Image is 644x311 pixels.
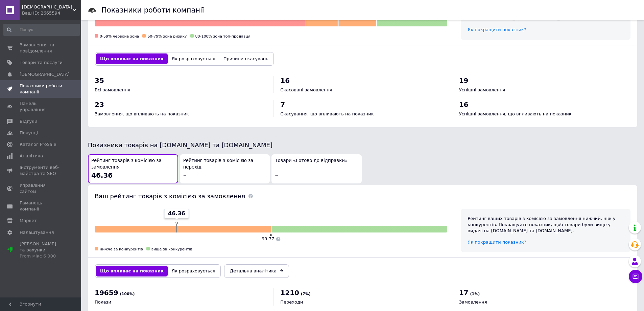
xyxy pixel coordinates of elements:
[20,253,63,259] div: Prom мікс 6 000
[459,76,469,85] span: 19
[100,247,143,251] span: нижче за конкурентів
[280,111,374,116] span: Скасування, що впливають на показник
[168,266,219,276] button: Як розраховується
[280,87,332,92] span: Скасовані замовлення
[219,53,272,64] button: Причини скасувань
[168,210,185,217] span: 46.36
[280,76,290,85] span: 16
[459,111,572,116] span: Успішні замовлення, що впливають на показник
[20,83,63,95] span: Показники роботи компанії
[20,60,63,66] span: Товари та послуги
[95,87,130,92] span: Всі замовлення
[459,87,505,92] span: Успішні замовлення
[20,229,54,236] span: Налаштування
[88,141,272,149] span: Показники товарів на [DOMAIN_NAME] та [DOMAIN_NAME]
[20,200,63,212] span: Гаманець компанії
[459,289,469,297] span: 17
[20,153,43,159] span: Аналітика
[459,101,469,109] span: 16
[95,111,189,116] span: Замовлення, що впливають на показник
[271,154,362,183] button: Товари «Готово до відправки»–
[20,182,63,195] span: Управління сайтом
[183,158,267,170] span: Рейтинг товарів з комісією за перехід
[96,53,168,64] button: Що впливає на показник
[20,141,56,148] span: Каталог ProSale
[301,292,311,296] span: (7%)
[468,216,624,234] div: Рейтинг ваших товарів з комісією за замовлення нижчий, ніж у конкурентів. Покращуйте показник, що...
[95,76,104,85] span: 35
[95,299,111,305] span: Покази
[22,4,73,10] span: BOGMON
[468,27,526,32] a: Як покращити показник?
[22,10,81,16] div: Ваш ID: 2665594
[91,171,113,179] span: 46.36
[96,266,168,276] button: Що впливає на показник
[20,101,63,113] span: Панель управління
[468,240,526,245] a: Як покращити показник?
[20,130,38,136] span: Покупці
[20,218,37,224] span: Маркет
[95,101,104,109] span: 23
[100,34,139,39] span: 0-59% червона зона
[95,289,118,297] span: 19659
[88,154,178,183] button: Рейтинг товарів з комісією за замовлення46.36
[280,299,303,305] span: Переходи
[20,164,63,177] span: Інструменти веб-майстра та SEO
[459,299,487,305] span: Замовлення
[151,247,192,251] span: вище за конкурентів
[20,118,37,125] span: Відгуки
[275,171,278,179] span: –
[195,34,251,39] span: 80-100% зона топ-продавця
[629,270,642,283] button: Чат з покупцем
[280,289,299,297] span: 1210
[470,292,480,296] span: (1%)
[180,154,270,183] button: Рейтинг товарів з комісією за перехід–
[275,158,348,164] span: Товари «Готово до відправки»
[224,264,289,278] a: Детальна аналітика
[91,158,175,170] span: Рейтинг товарів з комісією за замовлення
[101,6,204,14] h1: Показники роботи компанії
[95,193,245,200] span: Ваш рейтинг товарів з комісією за замовлення
[183,171,187,179] span: –
[280,101,285,109] span: 7
[20,71,70,77] span: [DEMOGRAPHIC_DATA]
[262,236,274,241] span: 99.77
[3,24,80,36] input: Пошук
[20,42,63,54] span: Замовлення та повідомлення
[120,292,135,296] span: (100%)
[147,34,187,39] span: 60-79% зона ризику
[168,53,219,64] button: Як розраховується
[20,241,63,260] span: [PERSON_NAME] та рахунки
